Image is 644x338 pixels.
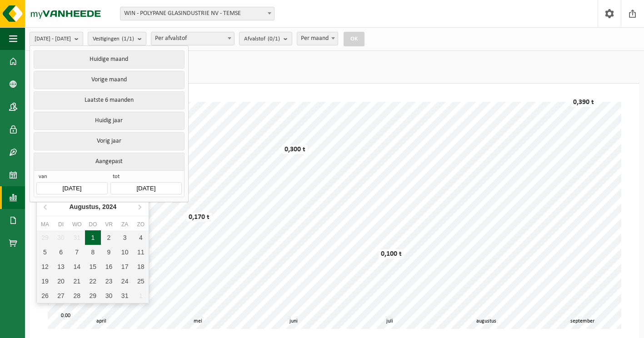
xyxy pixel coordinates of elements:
div: zo [133,220,149,229]
span: Afvalstof [244,32,280,46]
span: [DATE] - [DATE] [35,32,71,46]
count: (0/1) [268,36,280,42]
div: 9 [101,245,117,259]
div: 28 [69,288,85,303]
div: 5 [37,245,53,259]
div: 1 [133,288,149,303]
button: Laatste 6 maanden [34,91,184,109]
div: 31 [117,288,133,303]
button: Vorig jaar [34,132,184,150]
span: Vestigingen [93,32,134,46]
div: 11 [133,245,149,259]
div: 17 [117,259,133,274]
div: 29 [37,230,53,245]
div: do [85,220,101,229]
div: 0,100 t [379,249,404,258]
span: tot [110,173,181,182]
button: Afvalstof(0/1) [239,32,292,45]
div: 27 [53,288,69,303]
div: 16 [101,259,117,274]
div: 15 [85,259,101,274]
div: vr [101,220,117,229]
div: Augustus, [65,199,120,214]
div: 2 [101,230,117,245]
span: Per afvalstof [151,32,235,45]
button: Vestigingen(1/1) [88,32,146,45]
count: (1/1) [122,36,134,42]
div: 7 [69,245,85,259]
button: Vorige maand [34,71,184,89]
div: 14 [69,259,85,274]
span: WIN - POLYPANE GLASINDUSTRIE NV - TEMSE [120,7,274,20]
div: 0,300 t [282,145,308,154]
div: za [117,220,133,229]
button: Aangepast [34,153,184,170]
div: 29 [85,288,101,303]
div: 10 [117,245,133,259]
button: OK [344,32,364,46]
div: 24 [117,274,133,288]
div: 3 [117,230,133,245]
div: 23 [101,274,117,288]
span: Per maand [297,32,338,45]
div: 31 [69,230,85,245]
div: 20 [53,274,69,288]
div: 26 [37,288,53,303]
div: di [53,220,69,229]
div: 8 [85,245,101,259]
i: 2024 [102,204,116,210]
button: Huidig jaar [34,112,184,130]
div: 12 [37,259,53,274]
div: 25 [133,274,149,288]
div: 21 [69,274,85,288]
button: Huidige maand [34,50,184,69]
div: ma [37,220,53,229]
span: WIN - POLYPANE GLASINDUSTRIE NV - TEMSE [120,7,275,20]
div: 19 [37,274,53,288]
div: 13 [53,259,69,274]
div: 0,390 t [571,98,596,107]
div: wo [69,220,85,229]
div: 1 [85,230,101,245]
div: 30 [53,230,69,245]
span: Per afvalstof [151,32,234,45]
div: 18 [133,259,149,274]
div: 4 [133,230,149,245]
button: [DATE] - [DATE] [30,32,83,45]
div: 22 [85,274,101,288]
div: 6 [53,245,69,259]
span: Per maand [297,32,338,45]
span: van [36,173,107,182]
div: 30 [101,288,117,303]
div: 0,170 t [186,213,212,222]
